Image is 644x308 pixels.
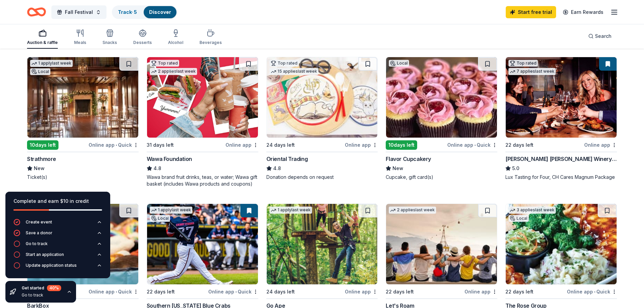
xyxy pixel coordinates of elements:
[74,40,86,45] div: Meals
[150,207,192,214] div: 1 apply last week
[147,174,258,187] div: Wawa brand fruit drinks, teas, or water; Wawa gift basket (includes Wawa products and coupons)
[386,174,497,181] div: Cupcake, gift card(s)
[26,241,48,246] div: Go to track
[27,174,139,181] div: Ticket(s)
[273,164,281,172] span: 4.8
[464,287,497,296] div: Online app
[594,289,595,294] span: •
[27,26,58,49] button: Auction & raffle
[386,288,414,296] div: 22 days left
[22,285,61,291] div: Get started
[583,29,617,43] button: Search
[505,174,617,181] div: Lux Tasting for Four, CH Cares Magnum Package
[65,8,93,16] span: Fall Festival
[147,57,258,138] img: Image for Wawa Foundation
[389,60,409,67] div: Local
[266,155,308,163] div: Oriental Trading
[133,40,152,45] div: Desserts
[27,140,58,150] div: 10 days left
[386,155,431,163] div: Flavor Cupcakery
[267,204,378,284] img: Image for Go Ape
[26,263,77,268] div: Update application status
[386,57,497,181] a: Image for Flavor CupcakeryLocal10days leftOnline app•QuickFlavor CupcakeryNewCupcake, gift card(s)
[112,5,177,19] button: Track· 5Discover
[267,57,378,138] img: Image for Oriental Trading
[506,204,617,284] img: Image for The Rose Group
[150,68,197,75] div: 2 applies last week
[118,9,137,15] a: Track· 5
[225,141,258,149] div: Online app
[14,251,102,262] button: Start an application
[102,26,117,49] button: Snacks
[27,40,58,45] div: Auction & raffle
[26,230,52,236] div: Save a donor
[116,289,117,294] span: •
[386,57,497,138] img: Image for Flavor Cupcakery
[30,68,50,75] div: Local
[505,141,533,149] div: 22 days left
[34,164,45,172] span: New
[74,26,86,49] button: Meals
[27,57,138,138] img: Image for Strathmore
[27,57,139,181] a: Image for Strathmore1 applylast weekLocal10days leftOnline app•QuickStrathmoreNewTicket(s)
[386,204,497,284] img: Image for Let's Roam
[199,26,222,49] button: Beverages
[147,155,192,163] div: Wawa Foundation
[235,289,237,294] span: •
[506,6,556,18] a: Start free trial
[168,40,183,45] div: Alcohol
[147,57,258,187] a: Image for Wawa FoundationTop rated2 applieslast week31 days leftOnline appWawa Foundation4.8Wawa ...
[584,141,617,149] div: Online app
[14,197,102,205] div: Complete and earn $10 in credit
[345,287,378,296] div: Online app
[345,141,378,149] div: Online app
[505,155,617,163] div: [PERSON_NAME] [PERSON_NAME] Winery and Restaurants
[14,219,102,230] button: Create event
[153,164,161,172] span: 4.8
[508,60,538,67] div: Top rated
[505,57,617,181] a: Image for Cooper's Hawk Winery and RestaurantsTop rated7 applieslast week22 days leftOnline app[P...
[14,262,102,273] button: Update application status
[508,207,556,214] div: 3 applies last week
[474,142,476,148] span: •
[147,204,258,284] img: Image for Southern Maryland Blue Crabs
[506,57,617,138] img: Image for Cooper's Hawk Winery and Restaurants
[508,215,529,222] div: Local
[147,141,174,149] div: 31 days left
[208,287,258,296] div: Online app Quick
[150,215,170,222] div: Local
[567,287,617,296] div: Online app Quick
[133,26,152,49] button: Desserts
[102,40,117,45] div: Snacks
[266,288,295,296] div: 24 days left
[392,164,403,172] span: New
[30,60,73,67] div: 1 apply last week
[147,288,175,296] div: 22 days left
[27,155,56,163] div: Strathmore
[447,141,497,149] div: Online app Quick
[266,57,378,181] a: Image for Oriental TradingTop rated15 applieslast week24 days leftOnline appOriental Trading4.8Do...
[559,6,607,18] a: Earn Rewards
[14,240,102,251] button: Go to track
[389,207,436,214] div: 2 applies last week
[269,68,318,75] div: 15 applies last week
[26,252,64,257] div: Start an application
[386,140,417,150] div: 10 days left
[266,174,378,181] div: Donation depends on request
[595,32,612,40] span: Search
[199,40,222,45] div: Beverages
[269,60,299,67] div: Top rated
[269,207,312,214] div: 1 apply last week
[266,141,295,149] div: 24 days left
[508,68,556,75] div: 7 applies last week
[89,141,139,149] div: Online app Quick
[26,219,52,225] div: Create event
[51,5,106,19] button: Fall Festival
[512,164,519,172] span: 5.0
[27,4,46,20] a: Home
[22,292,61,298] div: Go to track
[14,230,102,240] button: Save a donor
[149,9,171,15] a: Discover
[505,288,533,296] div: 22 days left
[150,60,179,67] div: Top rated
